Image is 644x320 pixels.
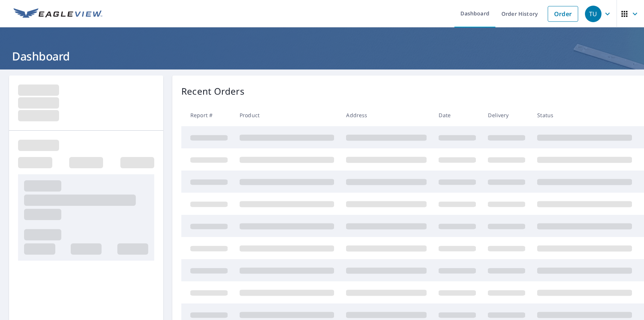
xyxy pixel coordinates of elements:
[181,104,234,126] th: Report #
[340,104,433,126] th: Address
[14,8,102,20] img: EV Logo
[585,6,601,22] div: TU
[9,48,635,64] h1: Dashboard
[531,104,638,126] th: Status
[234,104,340,126] th: Product
[482,104,531,126] th: Delivery
[548,6,578,22] a: Order
[433,104,482,126] th: Date
[181,85,245,98] p: Recent Orders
